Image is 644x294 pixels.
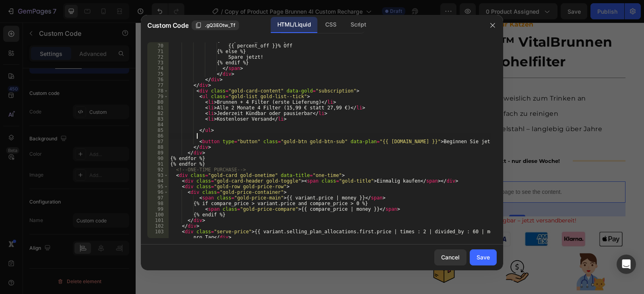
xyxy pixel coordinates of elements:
div: 70 [147,43,169,49]
div: 103 [147,229,169,240]
img: gempages_567733187413803941-c23b7126-56a9-4756-88fa-19c534e11b95.webp [288,229,328,269]
div: 77 [147,82,169,88]
div: 98 [147,201,169,206]
div: CSS [319,17,343,33]
div: 74 [147,66,169,71]
div: 71 [147,49,169,54]
div: 87 [147,139,169,144]
div: 78 [147,88,169,94]
div: 90 [147,156,169,161]
div: 101 [147,218,169,223]
div: 89 [147,150,169,156]
div: 99 [147,206,169,212]
span: Wenige verfügbar – jetzt versandbereit! [329,194,441,202]
div: 75 [147,71,169,77]
p: Flüsterleise & supereinfach zu reinigen [290,86,489,96]
span: .gQ3EOtw_Tf [205,22,235,29]
div: Custom Code [283,148,318,155]
p: Regt deine Katze nachweislich zum Trinken an [290,71,489,81]
div: 88 [147,144,169,150]
div: Cancel [441,253,460,261]
div: 96 [147,189,169,195]
div: 85 [147,127,169,133]
div: 80 [147,99,169,105]
div: 79 [147,94,169,99]
button: Save [470,249,497,265]
div: 93 [147,173,169,178]
div: 72 [147,54,169,60]
div: 92 [147,167,169,173]
strong: Bis zu 30% Rabatt - nur diese Woche! [321,135,424,142]
div: Open Intercom Messenger [617,255,636,274]
span: Custom Code [147,21,188,30]
div: 73 [147,60,169,66]
div: 76 [147,77,169,82]
p: Publish the page to see the content. [273,165,490,174]
div: 83 [147,116,169,122]
div: 97 [147,195,169,201]
button: .gQ3EOtw_Tf [192,21,239,30]
div: 100 [147,212,169,218]
div: 81 [147,105,169,111]
div: 94 [147,178,169,184]
div: HTML/Liquid [271,17,317,33]
div: 102 [147,223,169,229]
button: Cancel [434,249,466,265]
div: Save [477,253,490,261]
div: 82 [147,111,169,116]
div: 84 [147,122,169,127]
div: Script [344,17,372,33]
div: 95 [147,184,169,189]
p: Aus hochwertigem Edelstahl – langlebig über Jahre hinweg [290,102,489,121]
div: 91 [147,161,169,167]
div: 86 [147,133,169,139]
h1: Pfotenquelle™ VitalBrunnen 4L + 4 Aktivkohelfilter [273,9,490,50]
img: gempages_567733187413803941-583d5592-9e6b-4066-97a7-186d217e59e6.jpg [273,208,490,229]
img: gempages_567733187413803941-0b939cdd-86c8-4564-8f75-ced14ef5b3ed.webp [361,229,402,269]
img: gempages_567733187413803941-eacd52da-1024-4362-b4c1-4f4eb493b9c7.webp [435,229,475,269]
